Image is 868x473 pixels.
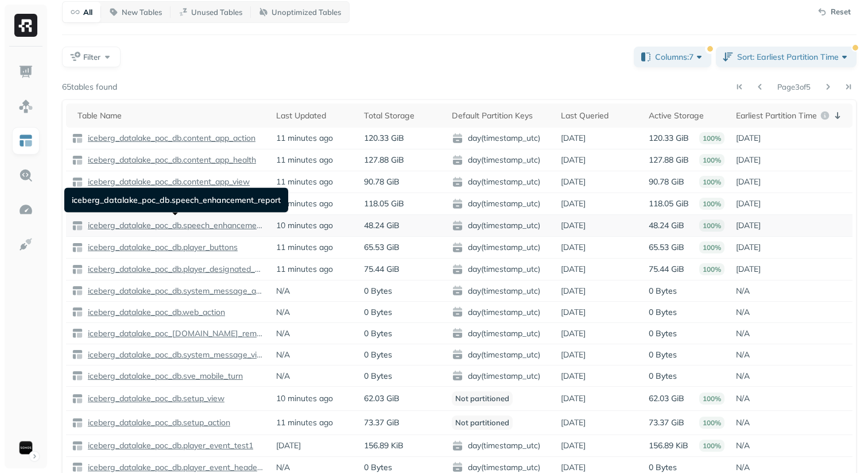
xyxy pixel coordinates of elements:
[276,220,333,231] p: 10 minutes ago
[276,264,333,275] p: 11 minutes ago
[561,176,586,187] p: [DATE]
[364,440,404,451] p: 156.89 KiB
[699,220,724,232] p: 100%
[86,393,224,404] p: iceberg_datalake_poc_db.setup_view
[736,110,817,121] p: Earliest Partition Time
[83,462,265,473] a: iceberg_datalake_poc_db.player_event_header_base
[699,393,724,405] p: 100%
[86,155,256,166] p: iceberg_datalake_poc_db.content_app_health
[72,306,83,318] img: table
[649,393,684,404] p: 62.03 GiB
[83,52,100,63] span: Filter
[86,462,265,473] p: iceberg_datalake_poc_db.player_event_header_base
[634,47,711,67] button: Columns:7
[452,328,549,339] span: day(timestamp_utc)
[736,393,750,404] p: N/A
[62,82,117,93] p: 65 tables found
[272,7,341,18] p: Unoptimized Tables
[561,349,586,360] p: [DATE]
[561,286,586,297] p: [DATE]
[561,220,586,231] p: [DATE]
[364,417,400,428] p: 73.37 GiB
[649,417,684,428] p: 73.37 GiB
[18,64,33,79] img: Dashboard
[276,417,333,428] p: 11 minutes ago
[18,202,33,217] img: Optimization
[736,264,761,275] p: [DATE]
[18,168,33,183] img: Query Explorer
[699,198,724,210] p: 100%
[736,371,750,382] p: N/A
[122,7,162,18] p: New Tables
[649,109,725,122] div: Active Storage
[561,371,586,382] p: [DATE]
[72,370,83,382] img: table
[364,176,400,187] p: 90.78 GiB
[699,176,724,188] p: 100%
[649,220,684,231] p: 48.24 GiB
[831,6,851,18] p: Reset
[72,349,83,360] img: table
[655,51,705,63] span: Columns: 7
[364,462,392,473] p: 0 Bytes
[72,462,83,473] img: table
[649,462,677,473] p: 0 Bytes
[364,220,400,231] p: 48.24 GiB
[736,286,750,297] p: N/A
[86,242,238,253] p: iceberg_datalake_poc_db.player_buttons
[452,306,549,318] span: day(timestamp_utc)
[364,155,404,166] p: 127.88 GiB
[649,242,684,253] p: 65.53 GiB
[72,417,83,429] img: table
[64,188,288,213] div: iceberg_datalake_poc_db.speech_enhancement_report
[83,286,265,297] a: iceberg_datalake_poc_db.system_message_action
[83,7,92,18] p: All
[276,176,333,187] p: 11 minutes ago
[364,264,400,275] p: 75.44 GiB
[86,307,225,318] p: iceberg_datalake_poc_db.web_action
[276,393,333,404] p: 10 minutes ago
[14,14,37,37] img: Ryft
[736,133,761,144] p: [DATE]
[649,264,684,275] p: 75.44 GiB
[191,7,242,18] p: Unused Tables
[452,370,549,382] span: day(timestamp_utc)
[276,286,290,297] p: N/A
[364,198,404,209] p: 118.05 GiB
[561,242,586,253] p: [DATE]
[561,264,586,275] p: [DATE]
[72,176,83,188] img: table
[83,307,225,318] a: iceberg_datalake_poc_db.web_action
[716,47,857,67] button: Sort: Earliest Partition Time
[86,371,243,382] p: iceberg_datalake_poc_db.sve_mobile_turn
[72,328,83,339] img: table
[364,133,404,144] p: 120.33 GiB
[276,155,333,166] p: 11 minutes ago
[649,198,689,209] p: 118.05 GiB
[83,440,253,451] a: iceberg_datalake_poc_db.player_event_test1
[276,307,290,318] p: N/A
[649,328,677,339] p: 0 Bytes
[777,82,811,92] p: Page 3 of 5
[452,416,513,430] p: Not partitioned
[86,220,265,231] p: iceberg_datalake_poc_db.speech_enhancement_report
[699,440,724,452] p: 100%
[83,220,265,231] a: iceberg_datalake_poc_db.speech_enhancement_report
[736,155,761,166] p: [DATE]
[364,393,400,404] p: 62.03 GiB
[736,220,761,231] p: [DATE]
[452,133,549,144] span: day(timestamp_utc)
[18,99,33,114] img: Assets
[276,349,290,360] p: N/A
[83,155,256,166] a: iceberg_datalake_poc_db.content_app_health
[736,462,750,473] p: N/A
[276,462,290,473] p: N/A
[83,176,250,187] a: iceberg_datalake_poc_db.content_app_view
[86,328,265,339] p: iceberg_datalake_poc_[DOMAIN_NAME]_remote_power_change
[72,242,83,253] img: table
[736,242,761,253] p: [DATE]
[83,328,265,339] a: iceberg_datalake_poc_[DOMAIN_NAME]_remote_power_change
[72,155,83,166] img: table
[18,237,33,252] img: Integrations
[276,328,290,339] p: N/A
